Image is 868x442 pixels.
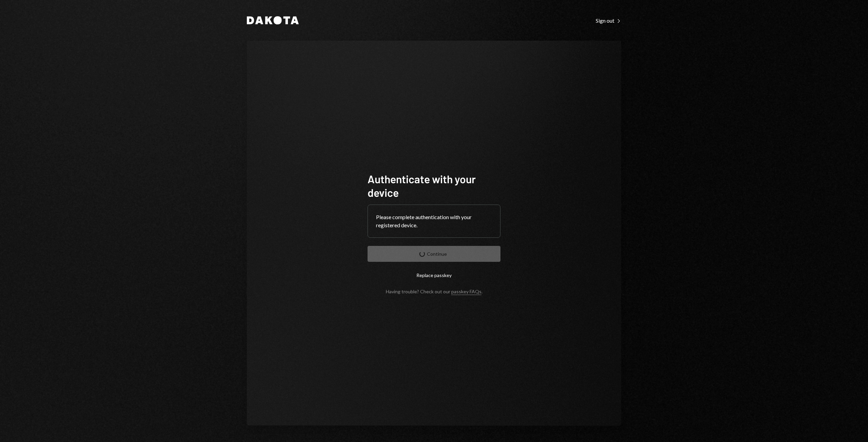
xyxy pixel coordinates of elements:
[386,289,482,294] div: Having trouble? Check out our .
[368,172,500,199] h1: Authenticate with your device
[368,267,500,283] button: Replace passkey
[596,17,621,24] div: Sign out
[376,213,492,229] div: Please complete authentication with your registered device.
[451,289,481,295] a: passkey FAQs
[596,17,621,24] a: Sign out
